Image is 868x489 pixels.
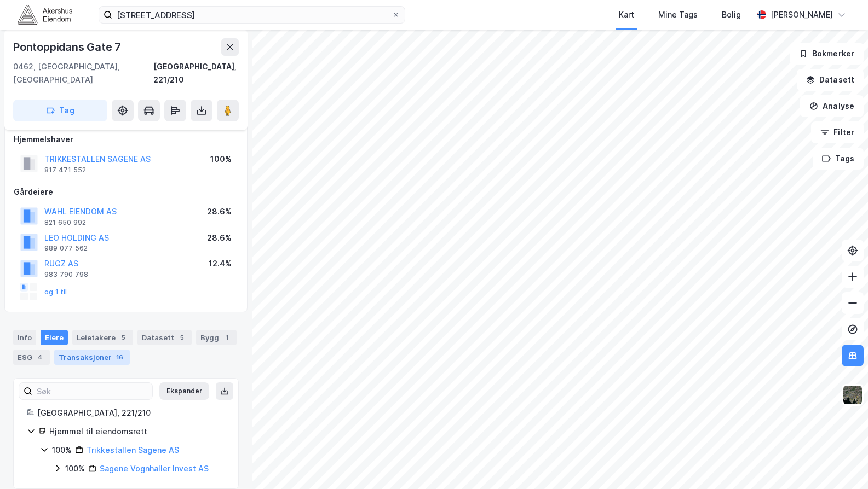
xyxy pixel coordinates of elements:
[14,133,238,146] div: Hjemmelshaver
[221,332,232,343] div: 1
[722,8,741,21] div: Bolig
[619,8,634,21] div: Kart
[771,8,833,21] div: [PERSON_NAME]
[44,166,86,174] div: 817 471 552
[13,38,123,56] div: Pontoppidans Gate 7
[658,8,698,21] div: Mine Tags
[813,436,868,489] div: Kontrollprogram for chat
[813,436,868,489] iframe: Chat Widget
[18,5,72,24] img: akershus-eiendom-logo.9091f326c980b4bce74ccdd9f866810c.svg
[196,330,237,345] div: Bygg
[41,330,68,345] div: Eiere
[100,464,209,473] a: Sagene Vognhaller Invest AS
[44,244,88,253] div: 989 077 562
[176,332,187,343] div: 5
[72,330,133,345] div: Leietakere
[65,462,85,475] div: 100%
[114,352,125,363] div: 16
[14,185,238,199] div: Gårdeiere
[842,385,863,405] img: 9k=
[32,383,152,399] input: Søk
[790,43,864,65] button: Bokmerker
[37,406,225,420] div: [GEOGRAPHIC_DATA], 221/210
[13,100,107,121] button: Tag
[35,352,45,363] div: 4
[52,444,72,457] div: 100%
[13,60,153,86] div: 0462, [GEOGRAPHIC_DATA], [GEOGRAPHIC_DATA]
[159,382,209,400] button: Ekspander
[13,330,36,345] div: Info
[207,231,232,245] div: 28.6%
[800,95,864,117] button: Analyse
[44,218,86,227] div: 821 650 992
[207,205,232,218] div: 28.6%
[49,425,225,438] div: Hjemmel til eiendomsrett
[13,350,50,365] div: ESG
[137,330,192,345] div: Datasett
[54,350,130,365] div: Transaksjoner
[44,270,88,279] div: 983 790 798
[153,60,239,86] div: [GEOGRAPHIC_DATA], 221/210
[811,121,864,143] button: Filter
[210,153,232,166] div: 100%
[118,332,129,343] div: 5
[813,148,864,170] button: Tags
[209,257,232,270] div: 12.4%
[87,445,179,455] a: Trikkestallen Sagene AS
[112,7,392,23] input: Søk på adresse, matrikkel, gårdeiere, leietakere eller personer
[797,69,864,91] button: Datasett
